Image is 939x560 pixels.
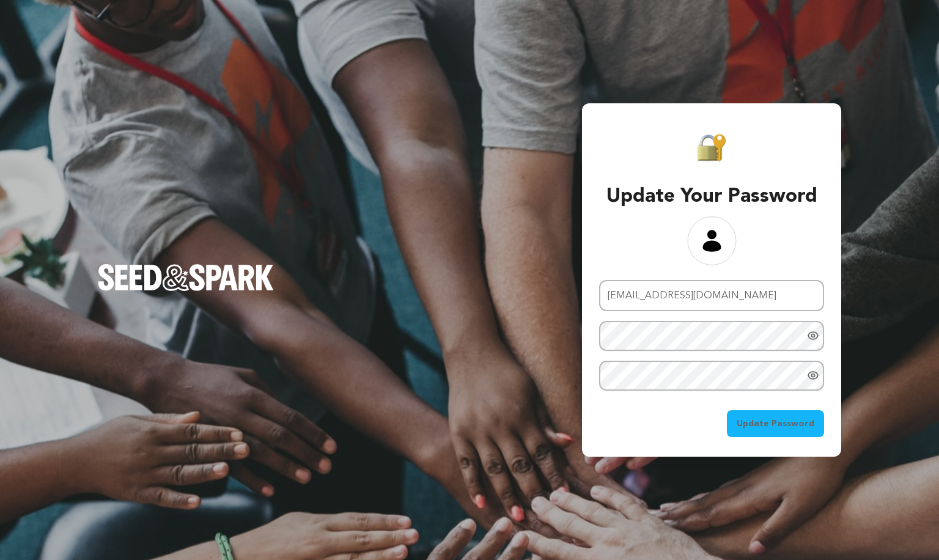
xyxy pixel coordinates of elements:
[727,410,824,437] button: Update Password
[697,133,726,163] img: Seed&Spark Padlock Icon
[737,418,814,430] span: Update Password
[98,264,274,291] img: Seed&Spark Logo
[807,369,819,381] a: Show password as plain text. Warning: this will display your password on the screen.
[807,330,819,342] a: Show password as plain text. Warning: this will display your password on the screen.
[599,280,824,311] input: Email address
[98,245,274,315] a: Seed&Spark Homepage
[594,182,829,212] h3: Update Your Password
